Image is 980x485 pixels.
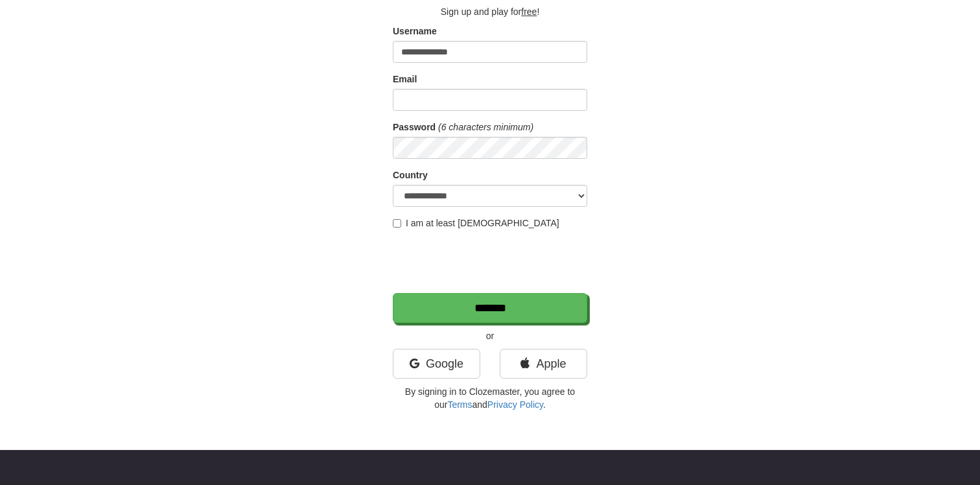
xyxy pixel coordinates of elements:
[500,349,587,379] a: Apple
[393,219,401,228] input: I am at least [DEMOGRAPHIC_DATA]
[393,5,587,18] p: Sign up and play for !
[521,6,537,17] u: free
[393,25,437,38] label: Username
[393,121,436,134] label: Password
[487,399,543,410] a: Privacy Policy
[393,349,480,379] a: Google
[393,385,587,411] p: By signing in to Clozemaster, you agree to our and .
[393,329,587,342] p: or
[393,169,428,182] label: Country
[393,217,559,230] label: I am at least [DEMOGRAPHIC_DATA]
[447,399,472,410] a: Terms
[393,73,417,86] label: Email
[393,236,590,287] iframe: reCAPTCHA
[438,122,533,132] em: (6 characters minimum)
